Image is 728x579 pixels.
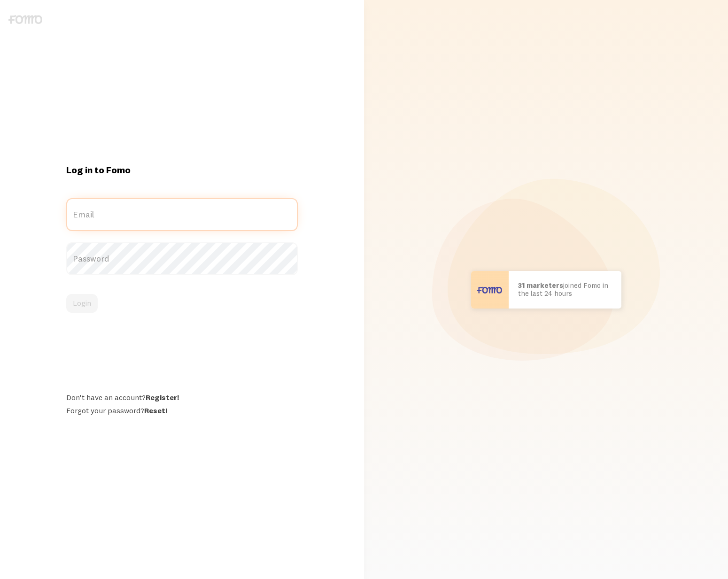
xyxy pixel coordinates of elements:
[144,406,167,415] a: Reset!
[471,271,509,309] img: User avatar
[66,198,298,231] label: Email
[146,393,179,402] a: Register!
[66,242,298,275] label: Password
[518,281,563,290] b: 31 marketers
[8,15,42,24] img: fomo-logo-gray-b99e0e8ada9f9040e2984d0d95b3b12da0074ffd48d1e5cb62ac37fc77b0b268.svg
[66,164,298,176] h1: Log in to Fomo
[66,406,298,415] div: Forgot your password?
[518,282,612,297] p: joined Fomo in the last 24 hours
[66,393,298,402] div: Don't have an account?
